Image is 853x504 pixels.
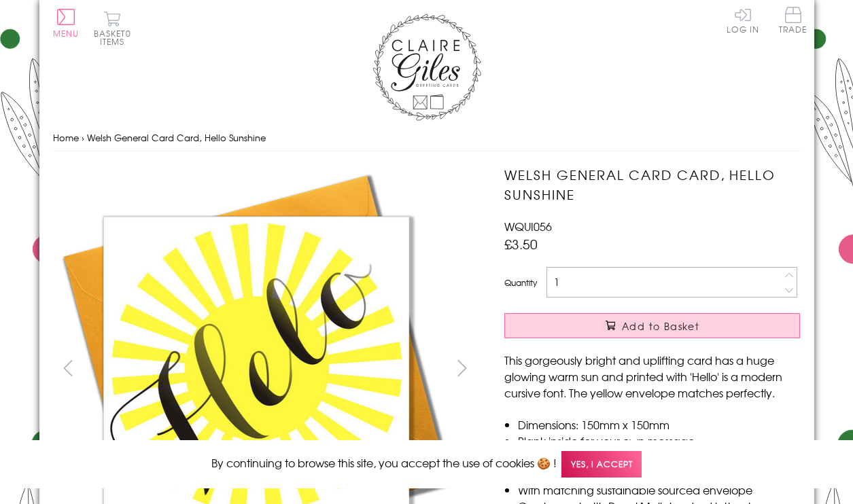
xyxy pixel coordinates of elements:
a: Home [53,131,79,144]
label: Quantity [504,276,537,289]
h1: Welsh General Card Card, Hello Sunshine [504,165,800,204]
button: Add to Basket [504,313,800,338]
button: next [447,353,477,383]
li: With matching sustainable sourced envelope [518,482,800,498]
img: Claire Giles Greetings Cards [372,14,481,121]
span: Menu [53,27,80,39]
li: Dimensions: 150mm x 150mm [518,416,800,433]
button: Basket0 items [94,11,131,46]
span: 0 items [100,27,131,48]
span: WQUI056 [504,218,552,234]
span: Trade [779,7,807,33]
li: Blank inside for your own message [518,433,800,449]
span: Welsh General Card Card, Hello Sunshine [87,131,266,144]
span: Add to Basket [622,319,699,333]
span: Yes, I accept [561,451,642,478]
a: Log In [727,7,759,33]
nav: breadcrumbs [53,124,801,152]
span: › [82,131,84,144]
button: Menu [53,9,80,37]
span: £3.50 [504,234,538,253]
p: This gorgeously bright and uplifting card has a huge glowing warm sun and printed with 'Hello' is... [504,352,800,401]
button: prev [53,353,84,383]
a: Trade [779,7,807,36]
